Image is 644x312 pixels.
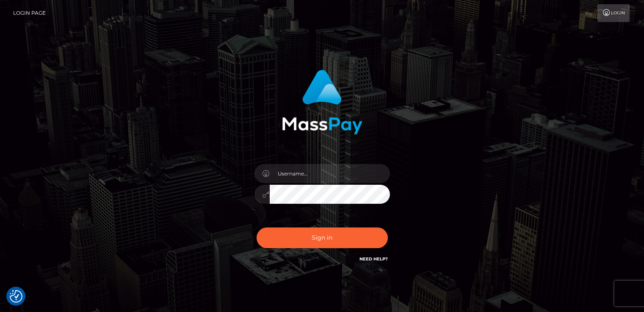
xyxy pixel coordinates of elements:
button: Consent Preferences [10,290,22,303]
button: Sign in [257,227,388,248]
img: MassPay Login [282,70,362,134]
a: Login [597,4,630,22]
a: Need Help? [359,256,388,262]
a: Login Page [13,4,46,22]
input: Username... [270,164,390,183]
img: Revisit consent button [10,290,22,303]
